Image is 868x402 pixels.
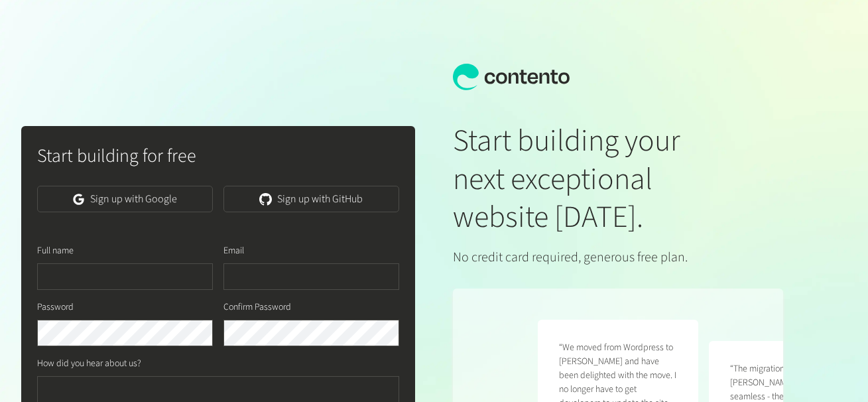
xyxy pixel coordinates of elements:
label: Full name [37,244,74,258]
a: Sign up with GitHub [223,186,399,212]
h2: Start building for free [37,142,399,170]
label: Email [223,244,244,258]
label: Confirm Password [223,301,291,314]
label: Password [37,301,74,314]
label: How did you hear about us? [37,357,141,371]
a: Sign up with Google [37,186,213,212]
h1: Start building your next exceptional website [DATE]. [453,122,784,237]
p: No credit card required, generous free plan. [453,247,784,267]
